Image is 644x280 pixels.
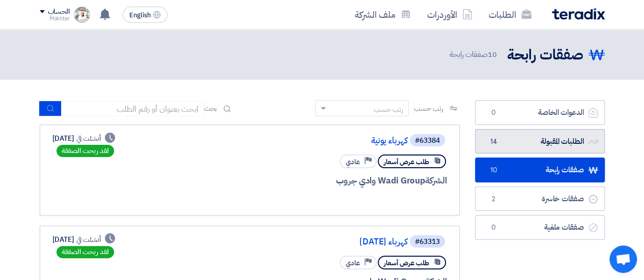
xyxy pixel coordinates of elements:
[123,7,167,23] button: English
[202,174,447,188] div: Wadi Group وادي جروب
[475,158,605,182] a: صفقات رابحة10
[347,3,419,26] a: ملف الشركة
[475,186,605,211] a: صفقات خاسرة2
[74,7,90,23] img: WhatsApp_Image__at__AM_1666853926235.jpeg
[475,129,605,154] a: الطلبات المقبولة14
[475,215,605,240] a: صفقات ملغية0
[415,238,440,245] div: #63313
[374,104,403,115] div: رتب حسب
[48,8,70,16] div: الحساب
[609,245,637,273] a: دردشة مفتوحة
[40,16,70,21] div: Mokhtar
[419,3,481,26] a: الأوردرات
[57,246,114,258] div: لقد ربحت الصفقة
[481,3,540,26] a: الطلبات
[76,234,101,245] span: أنشئت في
[552,8,605,20] img: Teradix logo
[488,137,500,147] span: 14
[52,133,116,144] div: [DATE]
[488,108,500,118] span: 0
[62,101,204,116] input: ابحث بعنوان أو رقم الطلب
[204,237,408,246] a: كهرباء [DATE]
[488,165,500,175] span: 10
[414,103,443,114] span: رتب حسب
[488,194,500,204] span: 2
[57,145,114,157] div: لقد ربحت الصفقة
[384,157,429,167] span: طلب عرض أسعار
[129,12,151,19] span: English
[204,103,217,114] span: بحث
[415,137,440,144] div: #63384
[346,157,360,167] span: عادي
[346,258,360,268] span: عادي
[475,100,605,125] a: الدعوات الخاصة0
[450,49,499,60] span: صفقات رابحة
[204,136,408,145] a: كهرباء يونية
[52,234,116,245] div: [DATE]
[488,223,500,233] span: 0
[384,258,429,268] span: طلب عرض أسعار
[76,133,101,144] span: أنشئت في
[425,174,447,187] span: الشركة
[488,49,497,60] span: 10
[507,45,583,65] h2: صفقات رابحة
